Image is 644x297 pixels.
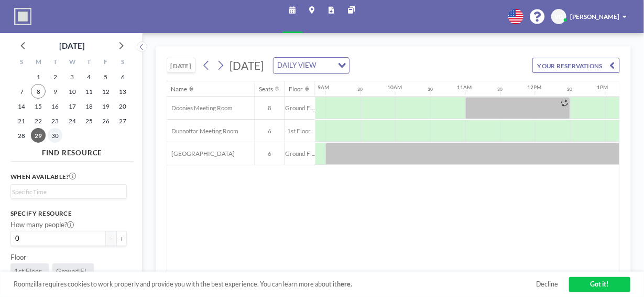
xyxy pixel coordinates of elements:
span: [GEOGRAPHIC_DATA] [167,150,235,157]
span: Sunday, September 21, 2025 [14,113,29,128]
button: [DATE] [167,58,195,73]
div: F [97,56,114,69]
span: Wednesday, September 10, 2025 [65,84,80,99]
span: Roomzilla requires cookies to work properly and provide you with the best experience. You can lea... [14,280,536,289]
img: organization-logo [14,8,31,25]
button: - [106,231,116,246]
div: 11AM [457,84,472,91]
div: Search for option [274,58,349,73]
a: Decline [536,280,558,289]
label: Floor [10,253,26,262]
span: Saturday, September 13, 2025 [115,84,130,99]
span: Monday, September 8, 2025 [31,84,46,99]
span: Tuesday, September 30, 2025 [48,128,62,143]
span: [PERSON_NAME] [570,13,619,20]
label: How many people? [10,220,74,229]
span: 6 [255,150,285,157]
span: Friday, September 5, 2025 [99,69,113,84]
span: Monday, September 15, 2025 [31,99,46,113]
span: Wednesday, September 3, 2025 [65,69,80,84]
span: Monday, September 29, 2025 [31,128,46,143]
span: Tuesday, September 2, 2025 [48,69,62,84]
div: T [47,56,63,69]
span: 8 [255,104,285,112]
div: 1PM [597,84,608,91]
span: Ground Fl... [56,267,91,276]
span: Sunday, September 28, 2025 [14,128,29,143]
span: Dunnottar Meeting Room [167,127,238,135]
span: Wednesday, September 17, 2025 [65,99,80,113]
div: 10AM [387,84,402,91]
div: S [13,56,30,69]
span: Saturday, September 20, 2025 [115,99,130,113]
div: 30 [567,87,573,92]
span: 1st Floor... [14,267,46,276]
button: + [116,231,127,246]
span: Friday, September 26, 2025 [99,113,113,128]
span: 1st Floor... [285,127,315,135]
span: Thursday, September 25, 2025 [82,113,96,128]
div: T [81,56,97,69]
div: 30 [498,87,503,92]
span: [DATE] [230,59,264,72]
span: Sunday, September 7, 2025 [14,84,29,99]
span: Saturday, September 6, 2025 [115,69,130,84]
span: DAILY VIEW [276,60,319,71]
button: YOUR RESERVATIONS [532,58,620,73]
span: Friday, September 12, 2025 [99,84,113,99]
div: M [30,56,47,69]
span: Sunday, September 14, 2025 [14,99,29,113]
a: Got it! [569,277,630,292]
a: here. [337,280,352,288]
span: Tuesday, September 16, 2025 [48,99,62,113]
span: Saturday, September 27, 2025 [115,113,130,128]
div: 30 [358,87,363,92]
span: Monday, September 1, 2025 [31,69,46,84]
span: VG [555,13,563,20]
div: Name [171,85,188,93]
h4: FIND RESOURCE [10,145,134,157]
span: Monday, September 22, 2025 [31,113,46,128]
span: Ground Fl... [285,150,315,157]
span: Friday, September 19, 2025 [99,99,113,113]
div: [DATE] [59,38,85,53]
span: Thursday, September 4, 2025 [82,69,96,84]
input: Search for option [12,187,121,196]
span: Tuesday, September 23, 2025 [48,113,62,128]
span: 6 [255,127,285,135]
span: Thursday, September 11, 2025 [82,84,96,99]
span: Doonies Meeting Room [167,104,233,112]
span: Tuesday, September 9, 2025 [48,84,62,99]
div: 30 [428,87,433,92]
div: Seats [259,85,273,93]
input: Search for option [320,60,332,71]
div: W [64,56,81,69]
div: Search for option [11,185,126,198]
div: 12PM [527,84,541,91]
h3: Specify resource [10,209,127,217]
div: S [114,56,131,69]
span: Wednesday, September 24, 2025 [65,113,80,128]
span: Ground Fl... [285,104,315,112]
div: 9AM [318,84,329,91]
span: Thursday, September 18, 2025 [82,99,96,113]
div: Floor [289,85,303,93]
